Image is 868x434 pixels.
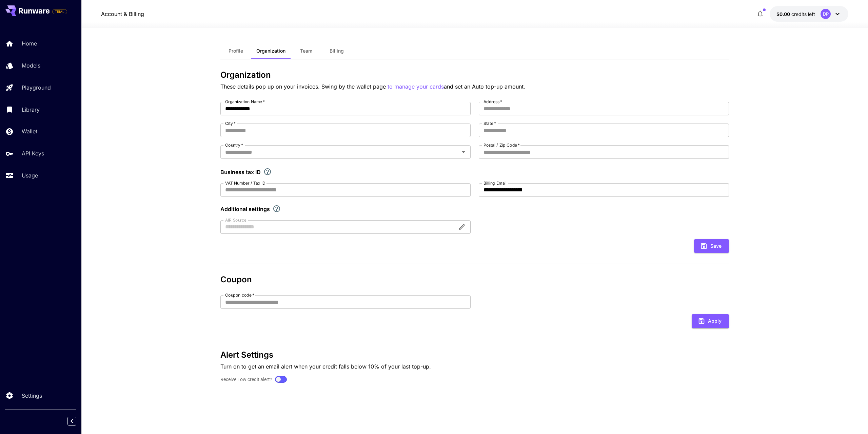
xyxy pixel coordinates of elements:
p: Business tax ID [220,168,261,176]
nav: breadcrumb [101,10,144,18]
span: Add your payment card to enable full platform functionality. [52,7,67,16]
span: Billing [330,48,344,54]
label: State [484,120,496,126]
p: Models [22,61,40,70]
label: City [225,120,236,126]
svg: If you are a business tax registrant, please enter your business tax ID here. [263,168,272,176]
div: $0.00 [776,11,815,18]
button: Collapse sidebar [67,417,76,426]
button: Open [459,147,468,157]
p: Wallet [22,127,37,135]
label: AIR Source [225,217,246,223]
h3: Alert Settings [220,350,729,360]
div: DP [821,9,831,19]
div: Collapse sidebar [73,415,81,427]
p: Usage [22,171,38,180]
label: Receive Low credit alert? [220,376,272,383]
label: Organization Name [225,99,265,105]
svg: Explore additional customization settings [273,205,281,213]
p: Home [22,39,37,48]
label: Coupon code [225,292,254,298]
p: Playground [22,83,51,92]
span: TRIAL [53,9,67,14]
label: Address [484,99,502,105]
button: Save [694,239,729,253]
span: These details pop up on your invoices. Swing by the wallet page [220,83,388,90]
button: Apply [692,314,729,328]
h3: Coupon [220,275,729,284]
span: Team [300,48,312,54]
button: $0.00DP [770,6,848,22]
span: Profile [229,48,243,54]
span: Organization [256,48,285,54]
p: API Keys [22,149,44,157]
h3: Organization [220,70,729,80]
label: Country [225,142,243,148]
p: Settings [22,392,42,400]
span: and set an Auto top-up amount. [444,83,525,90]
span: $0.00 [776,11,791,17]
button: to manage your cards [388,82,444,91]
label: Billing Email [484,180,507,186]
span: credits left [791,11,815,17]
label: Postal / Zip Code [484,142,520,148]
p: Turn on to get an email alert when your credit falls below 10% of your last top-up. [220,362,729,371]
a: Account & Billing [101,10,144,18]
p: Additional settings [220,205,270,213]
p: Library [22,106,40,114]
label: VAT Number / Tax ID [225,180,265,186]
